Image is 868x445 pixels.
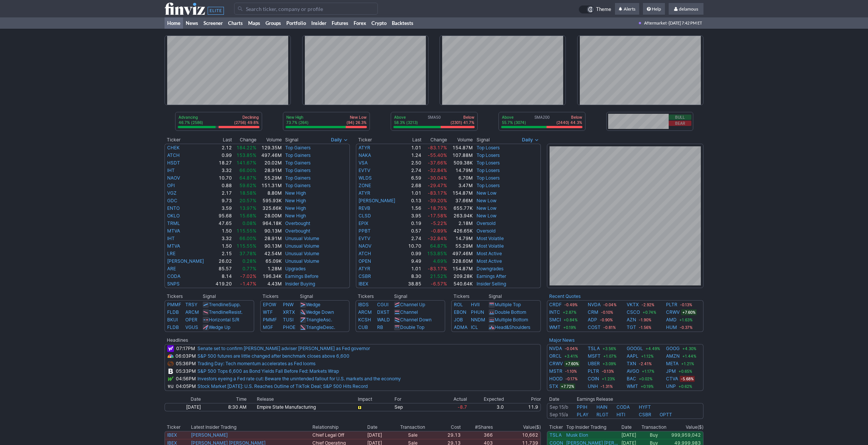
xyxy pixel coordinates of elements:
a: Trading Day: Tech momentum accelerates as Fed looms [197,361,315,366]
span: 20.57% [239,198,256,203]
span: Theme [596,5,611,14]
a: LRE [167,251,175,256]
span: 59.62% [239,183,256,188]
a: New Low [477,213,497,219]
td: 497.46M [257,152,282,159]
td: 6.59 [404,174,421,182]
a: CHEK [167,145,180,150]
span: -39.20% [428,198,447,203]
a: WLDS [359,175,372,181]
td: 9.73 [212,197,232,205]
a: ATCH [359,251,371,256]
td: 151.31M [257,182,282,189]
span: Daily [331,136,342,144]
a: COST [588,324,601,331]
a: REVB [359,205,370,211]
td: 595.93K [257,197,282,205]
a: Multiple Top [495,302,521,307]
a: Senate set to confirm [PERSON_NAME] adviser [PERSON_NAME] as Fed governor [197,346,370,351]
a: HSDT [167,160,180,166]
a: Groups [263,17,284,29]
td: 509.38K [447,159,474,167]
a: AMD [666,316,677,324]
a: Recent Quotes [549,293,581,299]
a: VGZ [167,190,177,196]
td: 8.80M [257,189,282,197]
th: Ticker [165,136,212,144]
a: Portfolio [284,17,309,29]
a: WMT [549,324,561,331]
a: WALD [377,317,390,323]
a: OPI [167,183,175,188]
a: IBDS [358,302,369,307]
a: ADMA [454,324,467,330]
a: Top Gainers [285,152,311,158]
a: FLDB [167,309,179,315]
a: PNW [283,302,293,307]
a: New High [285,198,306,203]
a: Double Top [400,324,424,330]
a: HUM [666,324,677,331]
button: Signals interval [329,136,350,144]
a: New Low [477,205,497,211]
a: ENTO [167,205,180,211]
a: ATCH [167,152,180,158]
a: EPIX [359,220,368,226]
p: 58.3% (3213) [394,120,418,125]
a: Earnings After [477,273,506,279]
a: Downgrades [477,266,503,271]
a: ATYR [359,190,370,196]
span: Trendline [209,309,228,315]
a: Top Losers [477,183,500,188]
a: PLAY [577,412,589,417]
td: 3.32 [212,167,232,174]
a: XRTX [283,309,295,315]
a: INTC [549,309,560,316]
a: Upgrades [285,266,306,271]
a: BKUI [167,317,178,323]
td: 2.17 [212,189,232,197]
a: S&P 500 Tops 6,600 as Bond Yields Fall Before Fed: Markets Wrap [197,368,339,374]
span: -55.40% [428,152,447,158]
a: CSBR [639,412,651,417]
th: Last [212,136,232,144]
a: MTVA [167,228,180,234]
a: Crypto [369,17,389,29]
td: 18.27 [212,159,232,167]
th: Change [422,136,447,144]
a: CODA [616,404,630,410]
td: 2.68 [404,182,421,189]
a: Overbought [285,228,310,234]
a: TrendlineResist. [209,309,242,315]
p: (2301) 41.7% [450,120,474,125]
a: STX [549,383,558,390]
a: AZN [627,316,636,324]
a: Futures [329,17,351,29]
th: Last [404,136,421,144]
p: 73.7% (264) [286,120,309,125]
div: SMA50 [393,115,475,126]
a: Most Active [477,251,502,256]
p: 46.7% (2586) [179,120,203,125]
a: CRDF [549,301,562,309]
a: S&P 500 futures are little changed after benchmark closes above 6,600 [197,353,349,359]
a: AAPL [627,352,638,360]
td: 2.12 [212,144,232,152]
a: NAOV [167,175,180,181]
th: Ticker [356,136,405,144]
a: Unusual Volume [285,236,319,241]
a: IBEX [167,432,177,438]
td: 28.91M [257,167,282,174]
a: TriangleDesc. [306,324,335,330]
a: JOB [454,317,463,323]
a: RB [377,324,383,330]
span: Aftermarket · [644,17,669,29]
a: FLDB [167,324,179,330]
p: Above [394,115,418,120]
span: 153.85% [236,152,256,158]
a: CSBR [359,273,371,279]
a: TUSI [283,317,293,323]
a: WTF [263,309,273,315]
span: Signal [285,137,298,143]
a: TRSY [185,302,197,307]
